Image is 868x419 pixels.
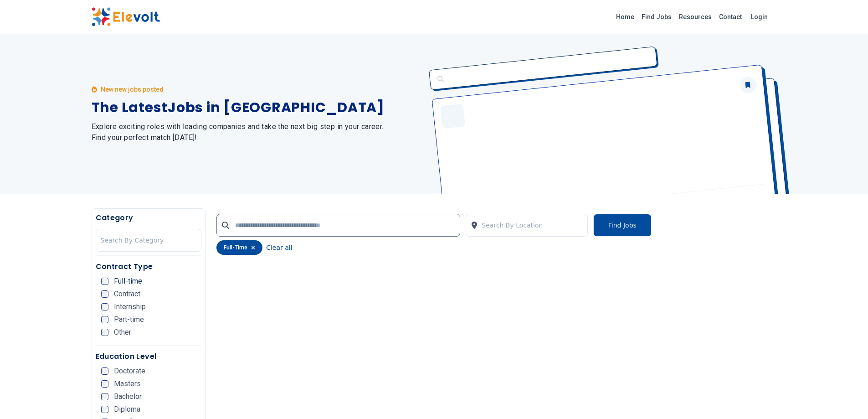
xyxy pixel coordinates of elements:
a: Resources [675,10,715,24]
h5: Contract Type [96,261,202,272]
span: Internship [114,303,146,310]
h5: Category [96,212,202,223]
a: Login [745,8,773,26]
span: Doctorate [114,367,145,375]
span: Diploma [114,406,140,413]
input: Diploma [101,406,108,413]
h1: The Latest Jobs in [GEOGRAPHIC_DATA] [92,99,423,116]
h5: Education Level [96,351,202,362]
span: Other [114,329,131,336]
a: Home [612,10,638,24]
p: New new jobs posted [101,85,164,94]
a: Contact [715,10,745,24]
input: Full-time [101,278,108,285]
input: Contract [101,290,108,298]
button: Clear all [266,240,292,255]
span: Part-time [114,316,144,323]
input: Masters [101,380,108,388]
button: Find Jobs [593,214,652,237]
a: Find Jobs [638,10,675,24]
input: Bachelor [101,393,108,400]
iframe: Chat Widget [822,375,868,419]
h2: Explore exciting roles with leading companies and take the next big step in your career. Find you... [92,121,423,143]
div: full-time [216,240,262,255]
input: Other [101,329,108,336]
img: Elevolt [92,7,160,26]
input: Doctorate [101,367,108,375]
input: Part-time [101,316,108,323]
span: Full-time [114,278,142,285]
span: Contract [114,290,140,298]
span: Bachelor [114,393,142,400]
input: Internship [101,303,108,310]
span: Masters [114,380,141,388]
